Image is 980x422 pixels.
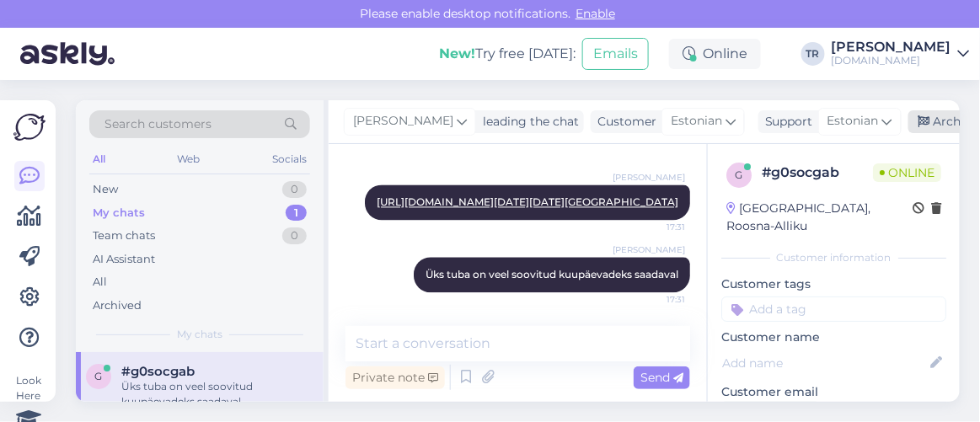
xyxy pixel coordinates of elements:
[832,54,951,67] div: [DOMAIN_NAME]
[286,205,307,222] div: 1
[613,243,685,256] span: [PERSON_NAME]
[93,251,155,268] div: AI Assistant
[721,383,946,401] p: Customer email
[613,171,685,184] span: [PERSON_NAME]
[93,274,107,291] div: All
[353,112,453,131] span: [PERSON_NAME]
[832,40,970,67] a: [PERSON_NAME][DOMAIN_NAME]
[13,114,46,141] img: Askly Logo
[671,112,722,131] span: Estonian
[758,113,813,131] div: Support
[721,296,946,322] input: Add a tag
[827,112,879,131] span: Estonian
[89,148,109,170] div: All
[177,327,222,342] span: My chats
[439,45,475,61] b: New!
[282,181,307,198] div: 0
[174,148,204,170] div: Web
[582,38,649,70] button: Emails
[762,163,873,183] div: # g0socgab
[570,6,620,21] span: Enable
[721,250,946,265] div: Customer information
[721,329,946,346] p: Customer name
[476,113,579,131] div: leading the chat
[93,227,155,244] div: Team chats
[121,379,313,409] div: Üks tuba on veel soovitud kuupäevadeks saadaval
[801,42,825,66] div: TR
[104,115,212,133] span: Search customers
[282,227,307,244] div: 0
[669,39,761,69] div: Online
[622,221,685,233] span: 17:31
[93,181,118,198] div: New
[95,370,103,382] span: g
[640,370,683,385] span: Send
[93,297,142,314] div: Archived
[93,205,145,222] div: My chats
[377,195,678,208] a: [URL][DOMAIN_NAME][DATE][DATE][GEOGRAPHIC_DATA]
[873,163,941,182] span: Online
[721,275,946,293] p: Customer tags
[832,40,951,54] div: [PERSON_NAME]
[736,168,743,181] span: g
[591,113,656,131] div: Customer
[439,44,576,64] div: Try free [DATE]:
[121,364,195,379] span: #g0socgab
[726,200,913,235] div: [GEOGRAPHIC_DATA], Roosna-Alliku
[269,148,310,170] div: Socials
[345,366,445,389] div: Private note
[426,268,678,280] span: Üks tuba on veel soovitud kuupäevadeks saadaval
[622,293,685,306] span: 17:31
[722,354,927,372] input: Add name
